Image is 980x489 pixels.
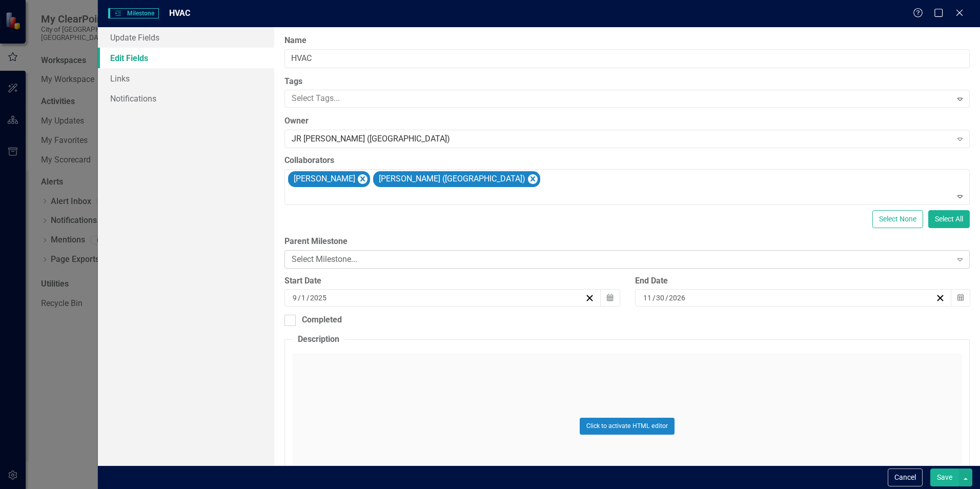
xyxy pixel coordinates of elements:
label: Name [284,35,970,47]
span: HVAC [169,8,190,18]
div: JR [PERSON_NAME] ([GEOGRAPHIC_DATA]) [292,133,951,145]
button: Save [930,468,959,486]
label: Tags [284,76,970,88]
a: Notifications [98,88,274,109]
div: Remove Nick Nelson (Art Museum) [528,174,538,184]
button: Cancel [888,468,923,486]
span: / [298,293,301,302]
label: Collaborators [284,155,970,167]
div: Start Date [284,275,619,287]
span: / [307,293,310,302]
div: Select Milestone... [292,253,951,265]
div: Remove Sarah Buhr [358,174,367,184]
a: Update Fields [98,27,274,48]
div: Completed [302,314,342,326]
input: Milestone Name [284,49,970,68]
a: Edit Fields [98,48,274,68]
span: / [652,293,656,302]
button: Select All [928,210,970,228]
span: Milestone [108,8,158,18]
div: [PERSON_NAME] [291,172,357,187]
div: End Date [635,275,970,287]
label: Parent Milestone [284,236,970,248]
button: Click to activate HTML editor [580,418,675,434]
a: Links [98,68,274,89]
button: Select None [872,210,923,228]
div: [PERSON_NAME] ([GEOGRAPHIC_DATA]) [376,172,527,187]
legend: Description [293,334,344,345]
span: / [665,293,668,302]
label: Owner [284,115,970,127]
